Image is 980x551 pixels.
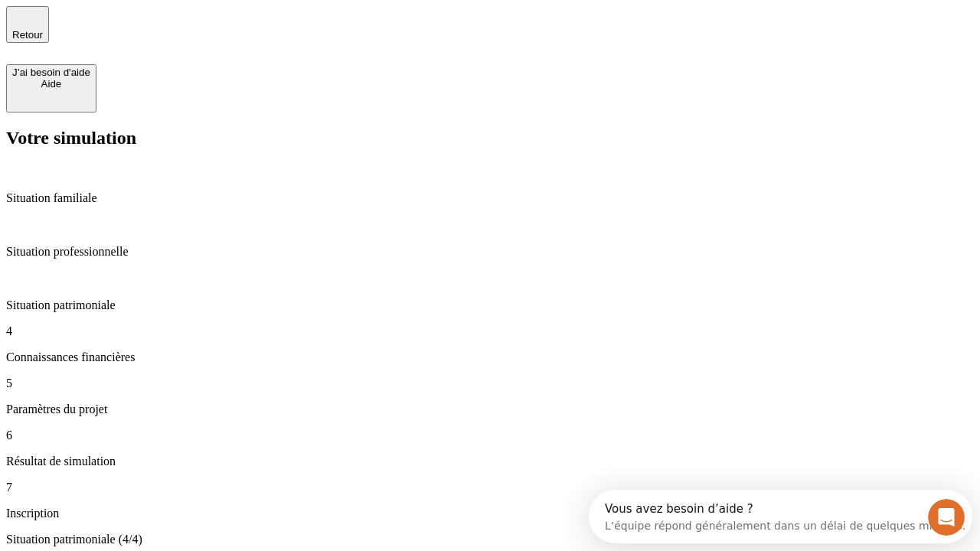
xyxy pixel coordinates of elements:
[6,128,974,148] h2: Votre simulation
[6,533,974,546] p: Situation patrimoniale (4/4)
[6,64,96,112] button: J’ai besoin d'aideAide
[589,490,972,543] iframe: Intercom live chat discovery launcher
[6,403,974,416] p: Paramètres du projet
[6,298,974,312] p: Situation patrimoniale
[6,377,974,390] p: 5
[6,429,974,442] p: 6
[16,25,377,41] div: L’équipe répond généralement dans un délai de quelques minutes.
[6,6,422,48] div: Ouvrir le Messenger Intercom
[12,67,90,78] div: J’ai besoin d'aide
[12,29,43,41] span: Retour
[12,78,90,90] div: Aide
[6,191,974,205] p: Situation familiale
[16,13,377,25] div: Vous avez besoin d’aide ?
[6,6,49,43] button: Retour
[6,350,974,364] p: Connaissances financières
[6,481,974,494] p: 7
[928,499,965,536] iframe: Intercom live chat
[6,245,974,259] p: Situation professionnelle
[6,324,974,338] p: 4
[6,507,974,520] p: Inscription
[6,455,974,468] p: Résultat de simulation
